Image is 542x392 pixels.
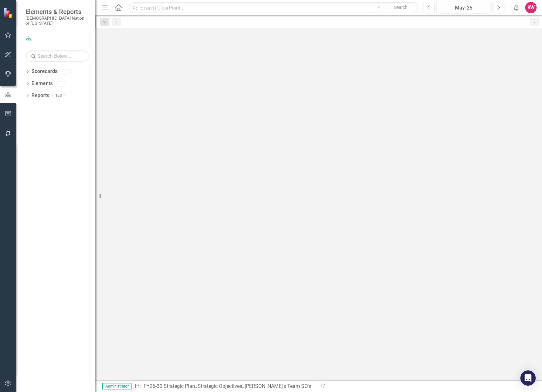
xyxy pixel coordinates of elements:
span: Administrator [102,383,132,389]
div: Open Intercom Messenger [520,370,536,386]
button: May-25 [437,2,491,13]
small: [DEMOGRAPHIC_DATA] Nation of [US_STATE] [25,16,89,26]
div: May-25 [439,4,489,12]
img: ClearPoint Strategy [3,7,14,18]
div: [PERSON_NAME]'s Team SO's [245,383,311,389]
div: » » [135,383,314,390]
button: KW [525,2,537,13]
button: Search [385,3,417,12]
a: Elements [31,80,53,87]
a: Reports [31,92,49,99]
input: Search Below... [25,50,89,62]
span: Elements & Reports [25,8,89,16]
a: FY26-30 Strategic Plan [144,383,195,389]
input: Search ClearPoint... [129,2,418,13]
a: Strategic Objectives [198,383,242,389]
span: Search [394,5,408,10]
a: Scorecards [31,68,58,75]
div: 123 [52,93,65,98]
